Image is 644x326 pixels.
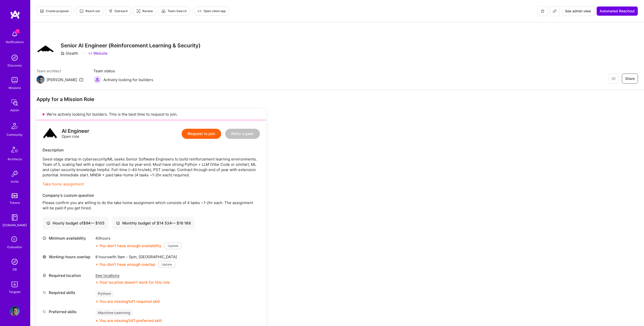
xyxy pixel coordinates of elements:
[95,243,162,248] div: You don’t have enough availability
[43,254,93,259] div: Working-hours overlap
[10,53,20,63] img: discovery
[136,9,140,13] i: icon Targeter
[3,222,27,228] div: [DOMAIN_NAME]
[10,75,20,85] img: teamwork
[12,193,18,198] img: tokens
[10,10,20,19] img: logo
[43,291,46,295] i: icon Tag
[10,97,20,108] img: admin teamwork
[79,78,83,82] i: icon Mail
[105,7,131,16] button: Outreach
[95,254,177,259] div: 8 hours with [GEOGRAPHIC_DATA]
[93,76,101,84] img: Actively looking for builders
[61,51,65,55] i: icon CompanyGray
[36,76,45,84] img: Team Architect
[10,108,19,113] div: Admin
[162,9,187,13] span: Team Search
[625,76,635,81] span: Share
[62,128,89,139] div: Open role
[596,6,638,16] button: Automated Reachout
[61,42,200,49] h3: Senior AI Engineer (Reinforcement Learning & Security)
[6,39,24,45] div: Notifications
[10,29,20,39] img: bell
[8,306,21,316] a: User Avatar
[43,255,46,259] i: icon World
[165,242,182,249] button: Update
[95,319,98,322] i: icon CloseOrange
[116,254,139,259] span: 9am - 5pm ,
[47,77,77,82] div: [PERSON_NAME]
[600,9,635,14] span: Automated Reachout
[565,9,591,14] span: See admin view
[225,129,260,139] button: Refer a peer
[197,9,226,13] span: Open client app
[158,261,175,268] button: Update
[8,156,22,162] div: Architects
[95,236,182,241] div: 40 hours
[9,144,21,156] img: Architects
[136,9,153,13] span: Review
[10,279,20,289] img: Skill Targeter
[40,9,44,13] i: icon Proposal
[10,306,20,316] img: User Avatar
[13,267,17,272] div: DB
[88,51,108,56] a: Website
[36,96,266,103] div: Apply for a Mission Role
[95,263,98,266] i: icon CloseOrange
[62,128,89,134] div: AI Engineer
[61,51,78,56] div: Stealth
[99,318,162,323] div: You are missing 1 of 1 preferred skill
[95,309,133,316] div: Machine Learning
[9,289,21,295] div: Targeter
[103,77,153,82] span: Actively looking for builders
[11,179,19,184] div: Invite
[10,257,20,267] img: Admin Search
[79,9,100,13] span: Reach out
[36,109,266,120] div: We’re actively looking for builders. This is the best time to request to join.
[76,7,103,16] button: Reach out
[194,7,229,16] button: Open client app
[10,200,20,205] div: Tokens
[40,9,69,13] span: Create proposal
[10,212,20,222] img: guide book
[108,9,128,13] span: Outreach
[46,221,50,225] i: icon Cash
[93,68,153,74] span: Team status
[46,220,104,226] div: Hourly budget of $ 84 — $ 105
[133,7,156,16] button: Review
[43,156,260,178] p: Seed-stage startup in cybersecurity/ML seeks Senior Software Engineers to build reinforcement lea...
[36,44,55,54] img: Company Logo
[43,310,46,314] i: icon Tag
[36,7,72,16] button: Create proposal
[10,235,19,244] i: icon SelectionTeam
[43,147,260,153] div: Description
[95,273,170,278] div: See locations
[7,132,23,137] div: Community
[8,63,22,68] div: Discovery
[43,193,260,198] div: Company’s custom question
[95,281,98,284] i: icon CloseOrange
[43,236,93,241] div: Minimum availability
[95,262,155,267] div: You don’t have enough overlap
[622,74,638,84] button: Share
[95,290,113,297] div: Python
[116,220,191,226] div: Monthly budget of $ 14 534 — $ 18 168
[43,126,58,141] img: logo
[43,182,84,186] a: Take home assignment
[43,273,93,278] div: Required location
[158,7,190,16] button: Team Search
[116,221,120,225] i: icon Cash
[9,85,21,90] div: Missions
[95,244,98,247] i: icon CloseOrange
[99,299,160,304] div: You are missing 1 of 1 required skill
[95,280,170,285] div: Your location doesn’t work for this role
[43,290,93,295] div: Required skills
[43,309,93,314] div: Preferred skills
[182,129,221,139] button: Request to join
[9,120,21,132] img: Community
[43,274,46,277] i: icon Location
[95,300,98,303] i: icon CloseOrange
[43,236,46,240] i: icon Clock
[612,77,616,81] i: icon EyeClosed
[10,169,20,179] img: Invite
